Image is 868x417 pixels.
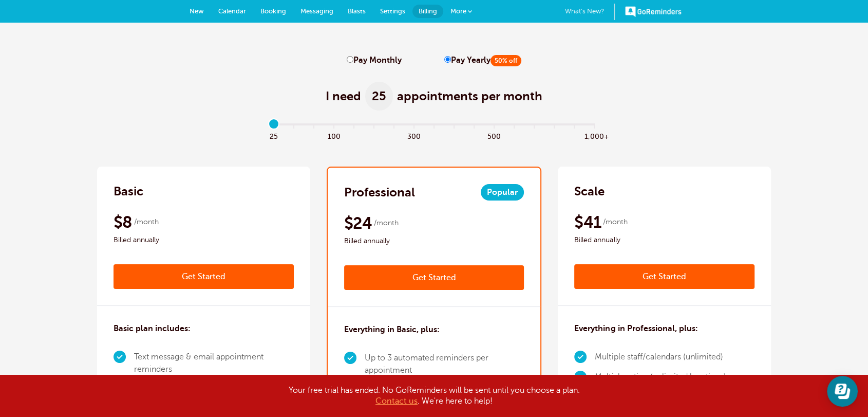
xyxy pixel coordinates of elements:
a: What's New? [565,4,615,20]
a: Contact us [375,396,418,406]
span: Blasts [348,7,366,15]
span: $24 [344,213,372,233]
h3: Everything in Basic, plus: [344,323,440,336]
span: $8 [114,212,133,232]
li: Multi-location (unlimited locations) [595,367,726,387]
span: 25 [365,82,393,111]
span: Booking [260,7,286,15]
h3: Basic plan includes: [114,322,191,335]
h2: Scale [574,183,605,200]
span: 500 [484,130,504,141]
span: Messaging [300,7,333,15]
span: More [450,7,466,15]
h2: Professional [344,184,415,201]
label: Pay Monthly [347,56,402,65]
li: Up to 3 automated reminders per appointment [365,348,524,380]
div: Your free trial has ended. No GoReminders will be sent until you choose a plan. . We're here to h... [177,385,691,407]
span: /month [134,216,159,228]
span: Billed annually [114,234,294,246]
a: Get Started [114,264,294,289]
h3: Everything in Professional, plus: [574,322,697,335]
a: Billing [412,5,443,18]
span: Billed annually [574,234,754,246]
span: New [190,7,204,15]
span: I need [326,88,361,104]
span: 25 [264,130,284,141]
span: 1,000+ [584,130,605,141]
iframe: Resource center [827,376,858,407]
span: /month [602,216,627,228]
input: Pay Monthly [347,56,353,63]
span: 300 [404,130,424,141]
a: Get Started [344,265,524,290]
span: appointments per month [397,88,542,104]
li: Text message & email appointment reminders [134,347,294,379]
span: /month [374,217,399,229]
h2: Basic [114,183,143,200]
span: Popular [481,184,524,201]
li: Multiple staff/calendars (unlimited) [595,347,726,367]
span: Calendar [218,7,246,15]
a: Get Started [574,264,754,289]
span: Billing [419,7,437,15]
span: $41 [574,212,601,232]
span: 100 [324,130,344,141]
span: 50% off [490,55,521,66]
input: Pay Yearly50% off [444,56,451,63]
span: Billed annually [344,235,524,247]
span: Settings [380,7,405,15]
label: Pay Yearly [444,56,521,65]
